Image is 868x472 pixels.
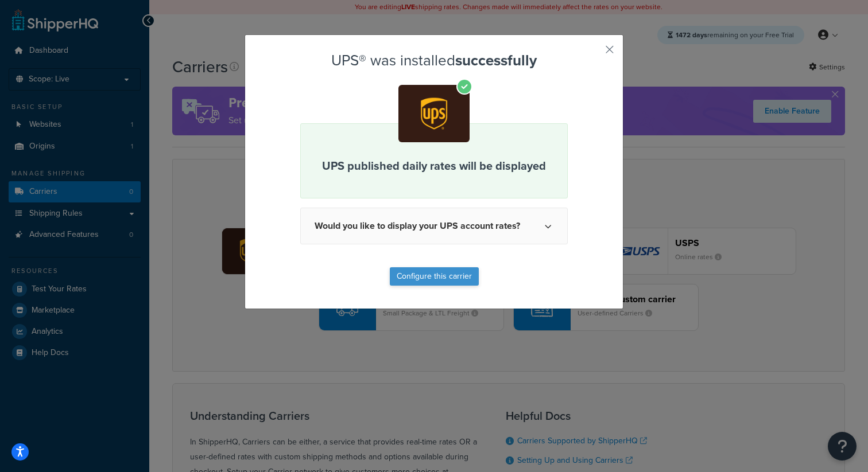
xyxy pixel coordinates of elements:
[300,52,568,69] h2: UPS® was installed
[390,267,479,286] button: Configure this carrier
[398,85,470,142] img: app-ups.png
[300,208,568,244] button: Would you like to display your UPS account rates?
[456,79,472,95] i: Check mark
[455,49,537,71] strong: successfully
[315,157,553,174] p: UPS published daily rates will be displayed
